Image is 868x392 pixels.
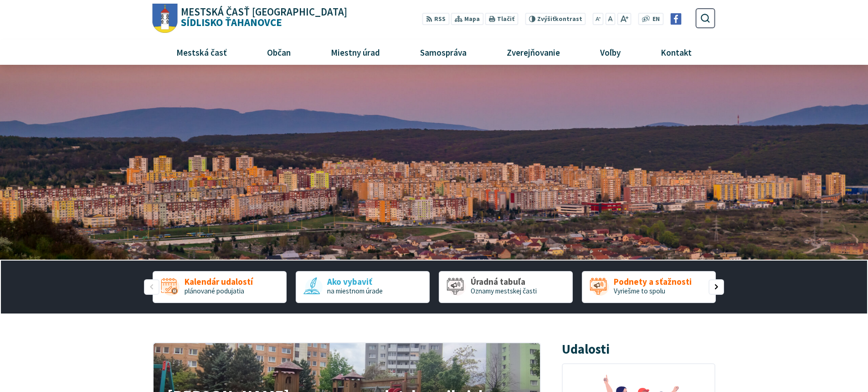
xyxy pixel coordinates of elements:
button: Zmenšiť veľkosť písma [593,13,604,25]
a: Zverejňovanie [490,40,577,64]
span: Podnety a sťažnosti [614,277,692,287]
span: Mestská časť [GEOGRAPHIC_DATA] [181,7,347,17]
span: na miestnom úrade [327,287,383,295]
button: Nastaviť pôvodnú veľkosť písma [605,13,615,25]
a: Kalendár udalostí plánované podujatia [153,271,287,303]
div: 2 / 5 [296,271,430,303]
a: Logo Sídlisko Ťahanovce, prejsť na domovskú stránku. [153,4,347,33]
a: Ako vybaviť na miestnom úrade [296,271,430,303]
a: Miestny úrad [314,40,396,64]
span: Miestny úrad [327,40,383,64]
div: 1 / 5 [153,271,287,303]
span: RSS [434,15,446,24]
a: Mapa [451,13,483,25]
a: Úradná tabuľa Oznamy mestskej časti [439,271,573,303]
span: Kalendár udalostí [185,277,253,287]
span: EN [652,15,660,24]
span: Zverejňovanie [503,40,563,64]
a: Mestská časť [159,40,243,64]
span: Úradná tabuľa [471,277,537,287]
a: Samospráva [404,40,483,64]
div: 3 / 5 [439,271,573,303]
span: Voľby [597,40,624,64]
span: Oznamy mestskej časti [471,287,537,295]
div: 4 / 5 [582,271,716,303]
span: plánované podujatia [185,287,244,295]
span: Tlačiť [497,16,514,23]
button: Zvýšiťkontrast [525,13,586,25]
div: Predošlý slajd [144,279,159,295]
a: Občan [250,40,307,64]
h3: Udalosti [562,342,610,356]
span: Mestská časť [173,40,230,64]
span: Občan [263,40,294,64]
h1: Sídlisko Ťahanovce [178,7,348,28]
span: Kontakt [657,40,695,64]
div: Nasledujúci slajd [709,279,724,295]
span: Ako vybaviť [327,277,383,287]
img: Prejsť na domovskú stránku [153,4,178,33]
span: Vyriešme to spolu [614,287,665,295]
a: Podnety a sťažnosti Vyriešme to spolu [582,271,716,303]
button: Tlačiť [485,13,518,25]
a: RSS [422,13,449,25]
span: Samospráva [416,40,470,64]
img: Prejsť na Facebook stránku [670,13,682,25]
span: Zvýšiť [537,15,555,23]
a: Kontakt [644,40,709,64]
span: Mapa [464,15,480,24]
span: kontrast [537,16,582,23]
a: EN [650,15,663,24]
button: Zväčšiť veľkosť písma [617,13,631,25]
a: Voľby [584,40,637,64]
